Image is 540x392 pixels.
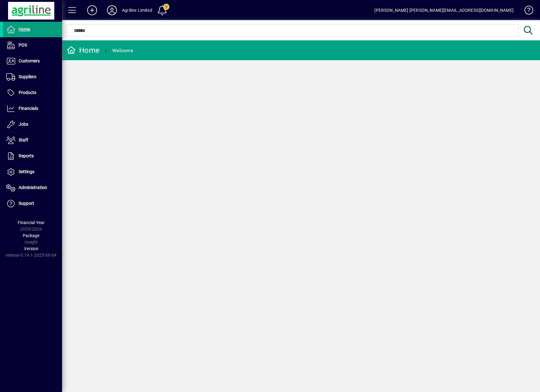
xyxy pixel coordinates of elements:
[3,85,62,101] a: Products
[19,169,34,174] span: Settings
[3,196,62,211] a: Support
[520,1,532,21] a: Knowledge Base
[18,220,45,225] span: Financial Year
[3,69,62,85] a: Suppliers
[3,164,62,180] a: Settings
[102,5,122,16] button: Profile
[19,58,40,63] span: Customers
[19,43,27,47] span: POS
[3,101,62,116] a: Financials
[19,74,36,79] span: Suppliers
[19,90,36,95] span: Products
[19,122,28,127] span: Jobs
[3,180,62,196] a: Administration
[3,53,62,69] a: Customers
[19,27,30,32] span: Home
[3,133,62,148] a: Staff
[19,201,34,206] span: Support
[67,45,100,55] div: Home
[23,233,39,238] span: Package
[3,148,62,164] a: Reports
[112,46,133,56] div: Welcome
[374,5,514,15] div: [PERSON_NAME] [PERSON_NAME][EMAIL_ADDRESS][DOMAIN_NAME]
[19,137,28,142] span: Staff
[19,106,38,111] span: Financials
[82,5,102,16] button: Add
[19,153,34,158] span: Reports
[24,246,38,251] span: Version
[3,38,62,53] a: POS
[19,185,47,190] span: Administration
[122,5,152,15] div: Agriline Limited
[3,117,62,132] a: Jobs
